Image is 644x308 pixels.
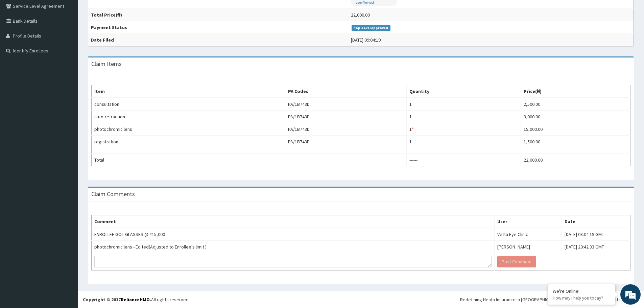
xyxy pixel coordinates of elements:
td: PA/1B743D [285,98,407,111]
th: Total Price(₦) [88,9,348,21]
th: Payment Status [88,21,348,34]
td: photochromic lens [92,123,285,136]
td: [DATE] 08:04:19 GMT [562,228,630,241]
th: User [495,215,562,228]
textarea: Type your message and hit 'Enter' [3,185,129,208]
td: PA/1B743D [285,111,407,123]
td: Vetta Eye Clinic [495,228,562,241]
td: 1 [407,98,521,111]
small: confirmed [356,1,392,4]
th: Date Filed [88,34,348,46]
td: registration [92,136,285,148]
th: Price(₦) [521,85,630,98]
h3: Claim Items [91,61,122,67]
p: How may I help you today? [553,295,610,301]
strong: Copyright © 2017 . [83,297,151,303]
span: We're online! [39,85,93,153]
td: 1 [407,123,521,136]
div: Chat with us now [35,38,114,47]
td: 1,500.00 [521,136,630,148]
div: Redefining Heath Insurance in [GEOGRAPHIC_DATA] using Telemedicine and Data Science! [460,296,639,303]
div: We're Online! [553,288,610,294]
td: 2,500.00 [521,98,630,111]
td: ------ [407,154,521,166]
td: photochromic lens - Edited(Adjusted to Enrollee's limit ) [92,241,495,253]
td: 1 [407,136,521,148]
th: Date [562,215,630,228]
td: consultation [92,98,285,111]
span: Top-Level Approved [352,25,390,31]
div: [DATE] 09:04:19 [351,37,381,43]
a: RelianceHMO [121,297,150,303]
th: PA Codes [285,85,407,98]
td: 22,000.00 [521,154,630,166]
td: auto-refraction [92,111,285,123]
td: 1 [407,111,521,123]
td: [DATE] 20:42:33 GMT [562,241,630,253]
button: Post Comment [497,256,536,267]
td: Total [92,154,285,166]
div: 22,000.00 [351,11,370,18]
div: Minimize live chat window [111,3,127,20]
td: PA/1B743D [285,136,407,148]
img: d_794563401_company_1708531726252_794563401 [13,34,27,51]
footer: All rights reserved. [78,291,644,308]
th: Comment [92,215,495,228]
td: ENROLLEE GOT GLASSES @ #15,000 [92,228,495,241]
td: [PERSON_NAME] [495,241,562,253]
h3: Claim Comments [91,191,135,197]
th: Item [92,85,285,98]
td: PA/1B743D [285,123,407,136]
th: Quantity [407,85,521,98]
td: 15,000.00 [521,123,630,136]
td: 3,000.00 [521,111,630,123]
